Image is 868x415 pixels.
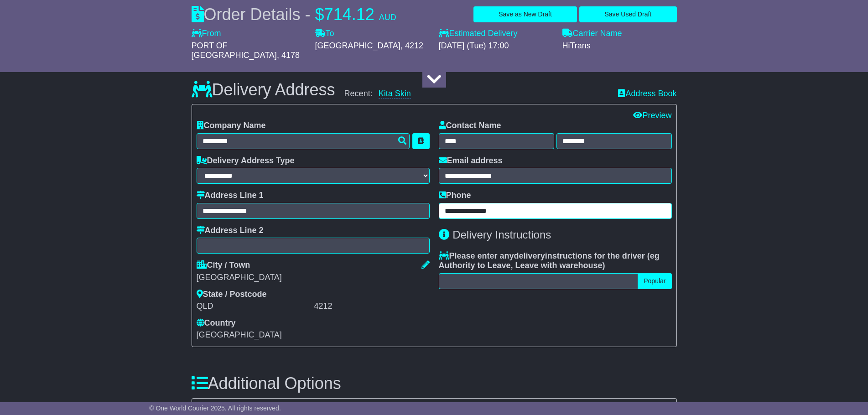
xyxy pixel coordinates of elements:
div: Recent: [344,89,609,99]
label: Contact Name [439,121,501,131]
button: Save Used Draft [579,6,676,22]
label: Country [197,318,236,328]
span: delivery [514,251,545,260]
label: Delivery Address Type [197,156,295,166]
label: Company Name [197,121,266,131]
span: $ [315,5,324,24]
button: Save as New Draft [473,6,577,22]
span: AUD [379,13,396,22]
span: 714.12 [324,5,374,24]
span: Delivery Instructions [452,228,551,241]
div: Order Details - [192,5,396,24]
span: PORT OF [GEOGRAPHIC_DATA] [192,41,277,60]
button: Popular [638,273,671,289]
label: Address Line 1 [197,191,264,201]
div: [DATE] (Tue) 17:00 [439,41,553,51]
span: eg Authority to Leave, Leave with warehouse [439,251,660,270]
label: From [192,29,221,39]
span: [GEOGRAPHIC_DATA] [197,330,282,339]
label: Please enter any instructions for the driver ( ) [439,251,672,271]
span: [GEOGRAPHIC_DATA] [315,41,400,50]
span: , 4212 [400,41,423,50]
div: HiTrans [562,41,677,51]
span: © One World Courier 2025. All rights reserved. [149,405,281,412]
div: QLD [197,301,312,311]
h3: Delivery Address [192,81,335,99]
label: City / Town [197,260,250,270]
label: Carrier Name [562,29,622,39]
label: State / Postcode [197,290,267,300]
div: 4212 [314,301,430,311]
a: Address Book [618,89,676,98]
label: Estimated Delivery [439,29,553,39]
h3: Additional Options [192,374,677,393]
div: [GEOGRAPHIC_DATA] [197,273,430,283]
a: Kita Skin [379,89,411,99]
label: Address Line 2 [197,226,264,236]
span: , 4178 [277,51,300,60]
label: Email address [439,156,503,166]
label: To [315,29,334,39]
a: Preview [633,111,671,120]
label: Phone [439,191,471,201]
